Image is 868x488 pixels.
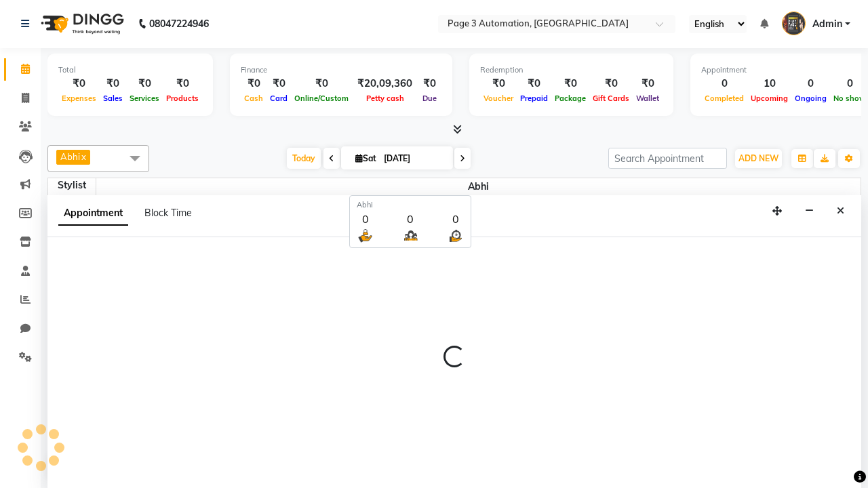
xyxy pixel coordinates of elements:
div: ₹0 [633,76,663,91]
span: Prepaid [517,94,551,103]
span: Petty cash [363,94,408,103]
div: ₹20,09,360 [352,76,418,91]
span: Today [287,148,321,169]
button: ADD NEW [735,149,782,168]
img: Admin [782,12,806,35]
img: serve.png [357,227,374,244]
span: Online/Custom [291,94,352,103]
span: Card [267,94,291,103]
div: ₹0 [517,76,551,91]
span: Expenses [58,94,100,103]
span: Services [126,94,163,103]
span: Appointment [58,201,128,226]
div: 0 [357,211,374,227]
span: Sales [100,94,126,103]
div: 0 [701,76,747,91]
div: ₹0 [480,76,517,91]
div: Stylist [48,178,96,192]
div: Finance [241,64,441,76]
span: ADD NEW [738,153,778,163]
div: ₹0 [267,76,291,91]
div: Abhi [357,199,464,211]
span: Ongoing [791,94,830,103]
div: ₹0 [589,76,633,91]
div: 0 [791,76,830,91]
div: 0 [447,211,464,227]
div: 10 [747,76,791,91]
span: Admin [812,17,842,31]
span: Completed [701,94,747,103]
div: Total [58,64,202,76]
span: Abhi [96,178,861,195]
span: Wallet [633,94,663,103]
span: Gift Cards [589,94,633,103]
div: 0 [402,211,419,227]
span: Sat [352,153,380,163]
img: logo [35,5,127,43]
button: Close [831,201,850,222]
a: x [80,151,86,162]
b: 08047224946 [149,5,209,43]
input: Search Appointment [608,148,727,169]
span: Voucher [480,94,517,103]
div: ₹0 [551,76,589,91]
input: 2025-10-04 [380,148,448,169]
div: ₹0 [58,76,100,91]
span: Package [551,94,589,103]
span: Block Time [144,207,192,219]
span: Products [163,94,202,103]
span: Upcoming [747,94,791,103]
div: ₹0 [418,76,441,91]
span: Abhi [60,151,80,162]
span: Cash [241,94,267,103]
div: ₹0 [241,76,267,91]
div: ₹0 [100,76,126,91]
div: ₹0 [126,76,163,91]
div: ₹0 [291,76,352,91]
div: ₹0 [163,76,202,91]
img: wait_time.png [447,227,464,244]
img: queue.png [402,227,419,244]
span: Due [419,94,440,103]
div: Redemption [480,64,663,76]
